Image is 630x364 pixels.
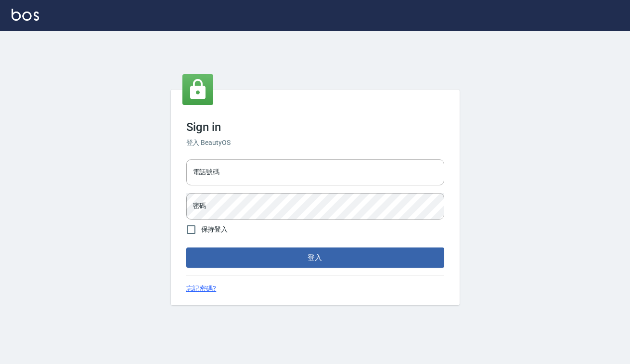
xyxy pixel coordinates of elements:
button: 登入 [186,247,444,268]
h6: 登入 BeautyOS [186,138,444,148]
img: Logo [12,9,39,21]
h3: Sign in [186,120,444,134]
span: 保持登入 [201,224,228,234]
a: 忘記密碼? [186,284,217,294]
